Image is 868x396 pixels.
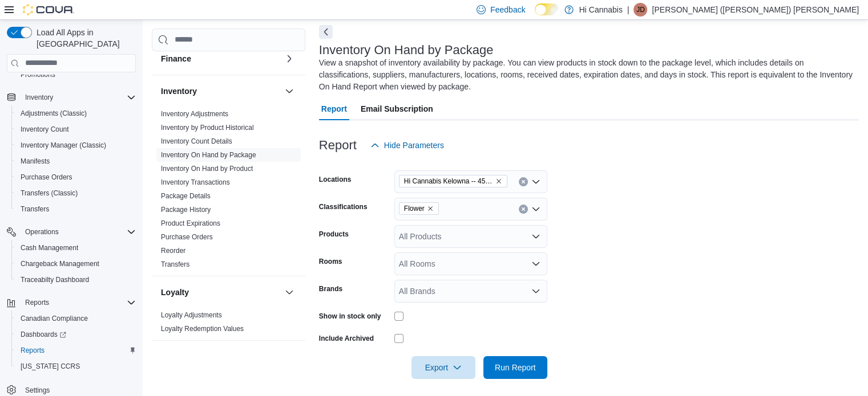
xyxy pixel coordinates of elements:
span: Manifests [21,157,50,166]
button: Loyalty [282,285,296,299]
a: Traceabilty Dashboard [16,273,94,287]
span: Transfers [161,260,189,269]
span: Feedback [490,4,525,15]
div: Inventory [152,107,305,276]
span: Loyalty Adjustments [161,311,222,320]
span: Hi Cannabis Kelowna -- 450364 [404,175,493,187]
button: Reports [2,295,140,311]
div: View a snapshot of inventory availability by package. You can view products in stock down to the ... [319,57,853,93]
button: Inventory [2,89,140,105]
a: Inventory Count Details [161,137,232,145]
span: Report [321,97,347,120]
button: Inventory [21,91,58,104]
span: Operations [25,227,59,236]
label: Show in stock only [319,312,381,321]
button: Operations [21,225,63,239]
a: Inventory Manager (Classic) [16,138,111,152]
span: Inventory On Hand by Product [161,164,253,173]
span: Traceabilty Dashboard [16,273,136,287]
span: Promotions [21,70,55,79]
a: Inventory Count [16,123,74,136]
a: Loyalty Adjustments [161,311,222,319]
button: Finance [282,52,296,66]
span: [US_STATE] CCRS [21,362,80,371]
button: Clear input [519,205,528,214]
a: Transfers (Classic) [16,186,82,200]
button: Open list of options [531,205,540,214]
span: Chargeback Management [21,259,99,268]
img: Cova [23,4,74,15]
h3: Loyalty [161,287,189,298]
h3: Inventory On Hand by Package [319,43,494,57]
button: Transfers [11,201,140,217]
button: Hide Parameters [366,134,449,157]
button: Manifests [11,153,140,169]
label: Locations [319,175,352,184]
a: Canadian Compliance [16,312,92,325]
span: Manifests [16,154,136,168]
p: Hi Cannabis [579,3,623,17]
button: Transfers (Classic) [11,185,140,201]
a: Inventory Transactions [161,178,230,186]
span: Cash Management [16,241,136,255]
button: Reports [11,342,140,358]
a: Dashboards [16,328,71,341]
button: Clear input [519,177,528,186]
span: Reorder [161,246,185,255]
label: Include Archived [319,334,374,343]
a: Promotions [16,68,60,81]
span: Loyalty Redemption Values [161,324,244,333]
span: JD [636,3,645,17]
a: Manifests [16,154,54,168]
label: Classifications [319,202,368,211]
a: Product Expirations [161,219,220,227]
span: Reports [16,344,136,357]
a: Inventory On Hand by Package [161,151,256,159]
button: Loyalty [161,287,280,298]
a: Package History [161,206,211,214]
span: Transfers (Classic) [16,186,136,200]
label: Products [319,230,349,239]
a: Reports [16,344,49,357]
span: Export [418,356,469,379]
span: Inventory Transactions [161,178,230,187]
p: | [627,3,629,17]
input: Dark Mode [535,3,559,15]
button: Export [411,356,475,379]
span: Cash Management [21,243,78,252]
button: Inventory Manager (Classic) [11,137,140,153]
span: Adjustments (Classic) [21,109,87,118]
span: Operations [21,225,136,239]
span: Transfers (Classic) [21,189,78,198]
a: Inventory On Hand by Product [161,165,253,173]
span: Inventory [25,93,53,102]
span: Canadian Compliance [16,312,136,325]
span: Hide Parameters [384,140,444,151]
span: Traceabilty Dashboard [21,275,89,284]
button: Promotions [11,67,140,83]
button: Remove Flower from selection in this group [427,205,434,212]
a: Adjustments (Classic) [16,107,91,120]
p: [PERSON_NAME] ([PERSON_NAME]) [PERSON_NAME] [652,3,859,17]
span: Package Details [161,191,211,201]
span: Reports [21,346,45,355]
span: Inventory Count [21,125,69,134]
button: Cash Management [11,240,140,256]
span: Package History [161,205,211,214]
a: Transfers [16,202,54,216]
span: Reports [21,296,136,309]
button: Reports [21,296,54,309]
span: Inventory On Hand by Package [161,150,256,160]
button: Operations [2,224,140,240]
button: Open list of options [531,287,540,296]
button: Inventory [282,84,296,98]
a: Cash Management [16,241,83,255]
span: Washington CCRS [16,360,136,373]
button: Open list of options [531,259,540,268]
a: Inventory Adjustments [161,110,228,118]
a: Loyalty Redemption Values [161,325,244,333]
span: Product Expirations [161,219,220,228]
a: Purchase Orders [161,233,213,241]
span: Settings [25,386,50,395]
label: Brands [319,284,342,293]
